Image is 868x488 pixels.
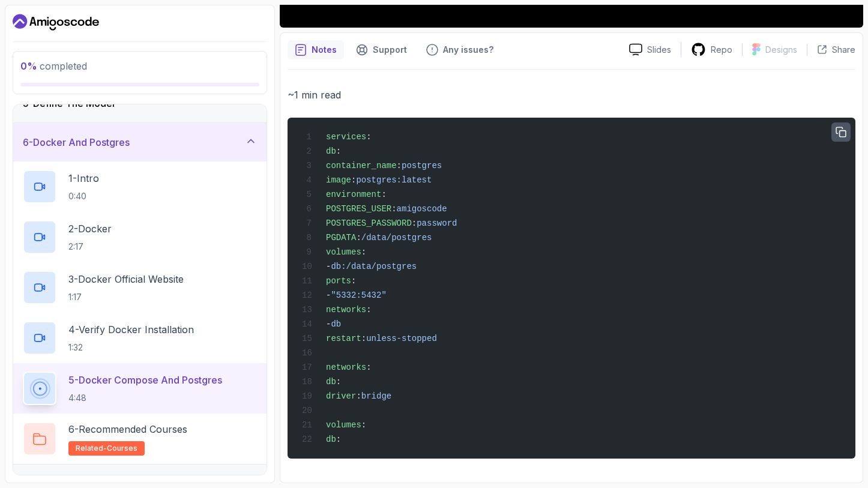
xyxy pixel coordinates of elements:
[326,420,361,430] span: volumes
[412,218,417,228] span: :
[391,204,396,214] span: :
[68,422,187,436] p: 6 - Recommended Courses
[419,40,501,59] button: Feedback button
[326,161,397,170] span: container_name
[23,135,130,149] h3: 6 - Docker And Postgres
[356,391,361,401] span: :
[288,86,855,103] p: ~1 min read
[13,123,267,161] button: 6-Docker And Postgres
[326,435,336,444] span: db
[443,44,493,56] p: Any issues?
[326,363,366,372] span: networks
[331,262,417,271] span: db:/data/postgres
[351,276,356,286] span: :
[381,190,386,199] span: :
[326,291,331,300] span: -
[336,146,341,156] span: :
[356,233,361,242] span: :
[361,233,432,242] span: /data/postgres
[331,291,386,300] span: "5332:5432"
[326,305,366,315] span: networks
[361,391,391,401] span: bridge
[366,334,437,343] span: unless-stopped
[23,422,257,456] button: 6-Recommended Coursesrelated-courses
[402,161,442,170] span: postgres
[366,363,371,372] span: :
[326,218,412,228] span: POSTGRES_PASSWORD
[356,175,432,185] span: postgres:latest
[326,132,366,142] span: services
[68,322,194,337] p: 4 - Verify Docker Installation
[366,305,371,315] span: :
[68,190,99,202] p: 0:40
[76,444,137,453] span: related-courses
[331,319,341,329] span: db
[397,204,447,214] span: amigoscode
[373,44,407,56] p: Support
[326,146,336,156] span: db
[23,170,257,203] button: 1-Intro0:40
[361,334,366,343] span: :
[326,175,351,185] span: image
[68,392,222,404] p: 4:48
[312,44,337,56] p: Notes
[326,247,361,257] span: volumes
[647,44,671,56] p: Slides
[349,40,414,59] button: Support button
[288,40,344,59] button: notes button
[681,42,742,57] a: Repo
[361,247,366,257] span: :
[326,262,331,271] span: -
[68,342,194,354] p: 1:32
[765,44,797,56] p: Designs
[336,435,341,444] span: :
[326,377,336,387] span: db
[23,271,257,304] button: 3-Docker Official Website1:17
[23,372,257,405] button: 5-Docker Compose And Postgres4:48
[336,377,341,387] span: :
[366,132,371,142] span: :
[13,13,99,32] a: Dashboard
[68,373,222,387] p: 5 - Docker Compose And Postgres
[23,220,257,254] button: 2-Docker2:17
[23,321,257,355] button: 4-Verify Docker Installation1:32
[326,233,356,242] span: PGDATA
[351,175,356,185] span: :
[326,391,356,401] span: driver
[20,60,87,72] span: completed
[397,161,402,170] span: :
[68,272,184,286] p: 3 - Docker Official Website
[361,420,366,430] span: :
[68,291,184,303] p: 1:17
[68,221,112,236] p: 2 - Docker
[326,190,381,199] span: environment
[20,60,37,72] span: 0 %
[417,218,457,228] span: password
[711,44,732,56] p: Repo
[619,43,681,56] a: Slides
[68,171,99,185] p: 1 - Intro
[832,44,855,56] p: Share
[68,241,112,253] p: 2:17
[326,319,331,329] span: -
[807,44,855,56] button: Share
[326,334,361,343] span: restart
[326,276,351,286] span: ports
[326,204,391,214] span: POSTGRES_USER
